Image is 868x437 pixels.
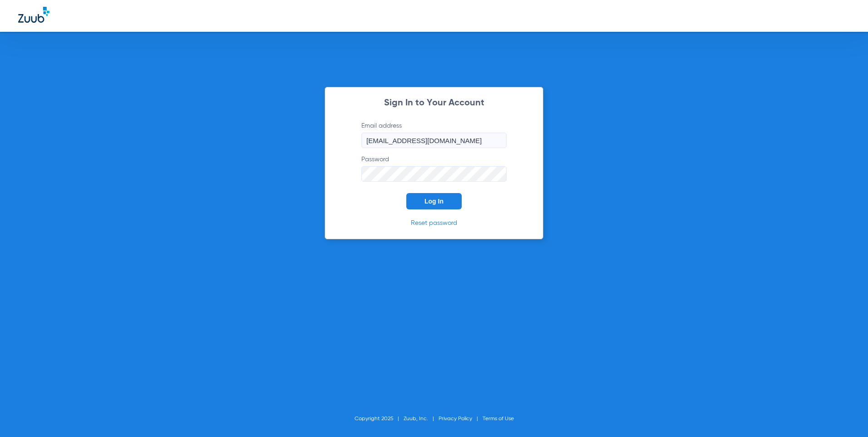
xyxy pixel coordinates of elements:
[348,99,520,108] h2: Sign In to Your Account
[361,121,507,148] label: Email address
[404,414,439,423] li: Zuub, Inc.
[823,393,868,437] iframe: Chat Widget
[483,416,514,422] a: Terms of Use
[361,133,507,148] input: Email address
[361,155,507,182] label: Password
[406,193,462,209] button: Log In
[361,166,507,182] input: Password
[18,7,49,23] img: Zuub Logo
[439,416,472,422] a: Privacy Policy
[411,220,457,226] a: Reset password
[424,198,444,205] span: Log In
[355,414,404,423] li: Copyright 2025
